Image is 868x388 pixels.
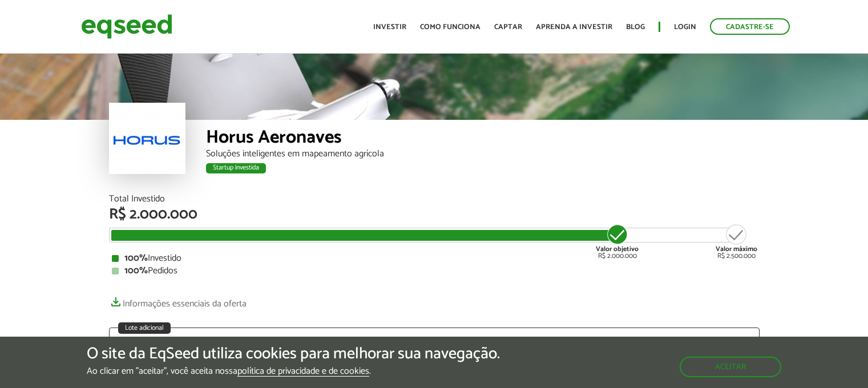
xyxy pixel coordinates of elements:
img: EqSeed [81,11,172,42]
strong: 100% [124,250,148,266]
div: Pedidos [112,266,757,276]
strong: 100% [124,263,148,278]
div: Soluções inteligentes em mapeamento agrícola [206,149,760,159]
strong: Valor máximo [716,244,757,254]
a: Blog [626,23,645,31]
a: Como funciona [420,23,481,31]
div: R$ 2.000.000 [596,223,639,260]
a: Investir [373,23,406,31]
button: Aceitar [680,357,781,377]
div: R$ 2.500.000 [716,223,757,260]
p: Ao clicar em "aceitar", você aceita nossa . [87,366,500,377]
div: Total Investido [109,195,760,204]
a: Aprenda a investir [536,23,612,31]
div: R$ 2.000.000 [109,207,760,222]
div: Investido [112,254,757,263]
div: Horus Aeronaves [206,128,760,149]
a: política de privacidade e de cookies [237,367,369,377]
strong: Valor objetivo [596,244,639,254]
a: Informações essenciais da oferta [109,293,247,309]
h5: O site da EqSeed utiliza cookies para melhorar sua navegação. [87,345,500,363]
a: Cadastre-se [710,18,790,35]
a: Captar [494,23,522,31]
a: Login [674,23,696,31]
div: Lote adicional [118,322,171,334]
div: Startup investida [206,163,266,173]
